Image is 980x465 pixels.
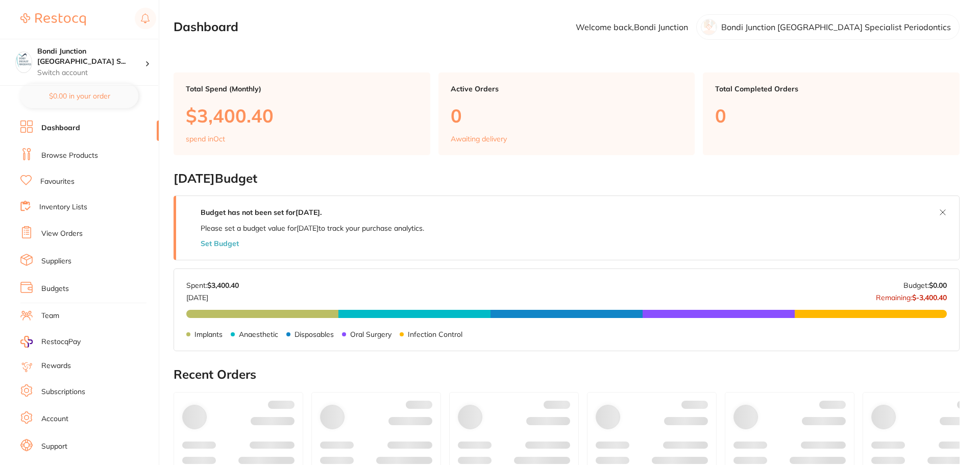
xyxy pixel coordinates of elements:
p: Anaesthetic [239,330,278,338]
p: Budget: [903,281,947,289]
img: Bondi Junction Sydney Specialist Periodontics [16,52,32,68]
a: RestocqPay [20,336,81,348]
p: Spent: [186,281,239,289]
a: Restocq Logo [20,8,86,31]
p: Total Completed Orders [715,85,947,93]
a: Subscriptions [41,387,85,397]
p: 0 [451,105,683,126]
a: Support [41,442,67,452]
p: Infection Control [408,330,462,338]
a: View Orders [41,229,83,239]
h4: Bondi Junction Sydney Specialist Periodontics [37,46,145,66]
strong: Budget has not been set for [DATE] . [201,208,322,217]
p: spend in Oct [186,135,225,143]
strong: $-3,400.40 [912,293,947,302]
p: Implants [194,330,223,338]
h2: [DATE] Budget [174,172,960,186]
img: Restocq Logo [20,13,86,26]
p: Switch account [37,68,145,78]
a: Rewards [41,361,71,371]
p: Active Orders [451,85,683,93]
a: Active Orders0Awaiting delivery [438,72,695,155]
img: RestocqPay [20,336,33,348]
p: Disposables [295,330,334,338]
p: $3,400.40 [186,105,418,126]
p: Total Spend (Monthly) [186,85,418,93]
a: Favourites [40,177,75,187]
p: Bondi Junction [GEOGRAPHIC_DATA] Specialist Periodontics [721,22,951,32]
p: [DATE] [186,289,239,302]
a: Browse Products [41,151,98,161]
p: Oral Surgery [350,330,391,338]
p: 0 [715,105,947,126]
span: RestocqPay [41,337,81,347]
p: Remaining: [876,289,947,302]
button: Set Budget [201,239,239,248]
a: Total Spend (Monthly)$3,400.40spend inOct [174,72,430,155]
a: Total Completed Orders0 [703,72,960,155]
p: Welcome back, Bondi Junction [576,22,688,32]
a: Dashboard [41,123,80,133]
h2: Dashboard [174,20,238,34]
p: Awaiting delivery [451,135,507,143]
a: Budgets [41,284,69,294]
a: Inventory Lists [39,202,87,212]
a: Suppliers [41,256,71,266]
strong: $3,400.40 [207,281,239,290]
h2: Recent Orders [174,368,960,382]
button: $0.00 in your order [20,84,138,108]
a: Account [41,414,68,424]
p: Please set a budget value for [DATE] to track your purchase analytics. [201,224,424,232]
strong: $0.00 [929,281,947,290]
a: Team [41,311,59,321]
